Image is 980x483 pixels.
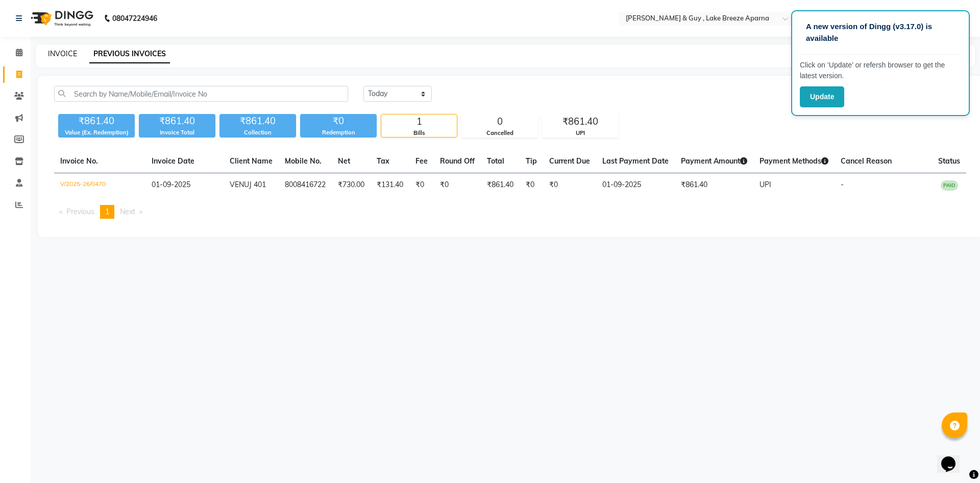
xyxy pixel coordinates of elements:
span: Fee [415,156,428,166]
span: Last Payment Date [602,156,669,166]
img: logo [26,4,96,33]
div: 1 [381,114,457,129]
td: ₹861.40 [675,173,753,197]
td: ₹730.00 [332,173,371,197]
span: - [841,180,844,189]
td: 8008416722 [279,173,332,197]
span: Next [120,207,135,216]
span: Previous [66,207,94,216]
div: UPI [543,129,618,137]
div: ₹861.40 [58,114,135,128]
span: Cancel Reason [841,156,892,166]
span: Invoice Date [152,156,194,166]
span: Mobile No. [285,156,322,166]
span: Status [938,156,960,166]
span: Total [487,156,504,166]
input: Search by Name/Mobile/Email/Invoice No [54,86,348,102]
div: Bills [381,129,457,137]
span: Client Name [230,156,273,166]
span: Net [338,156,350,166]
p: Click on ‘Update’ or refersh browser to get the latest version. [800,60,961,81]
div: Collection [219,128,296,137]
td: ₹861.40 [481,173,520,197]
span: Invoice No. [60,156,98,166]
div: ₹861.40 [543,114,618,129]
div: Redemption [300,128,377,137]
span: Round Off [440,156,475,166]
iframe: chat widget [937,442,970,473]
nav: Pagination [54,205,966,219]
td: ₹0 [520,173,543,197]
div: Cancelled [462,129,537,137]
td: 01-09-2025 [596,173,675,197]
span: 1 [105,207,109,216]
div: ₹0 [300,114,377,128]
span: 01-09-2025 [152,180,190,189]
p: A new version of Dingg (v3.17.0) is available [806,21,955,44]
a: INVOICE [48,49,77,58]
span: PAID [941,180,958,191]
span: VENU [230,180,249,189]
div: Invoice Total [139,128,215,137]
button: Update [800,86,844,107]
a: PREVIOUS INVOICES [89,45,170,63]
span: UPI [759,180,771,189]
td: V/2025-26/0470 [54,173,145,197]
span: Tip [526,156,537,166]
td: ₹131.40 [371,173,409,197]
span: Tax [377,156,389,166]
b: 08047224946 [112,4,157,33]
div: 0 [462,114,537,129]
div: ₹861.40 [139,114,215,128]
span: Payment Methods [759,156,828,166]
span: Current Due [549,156,590,166]
td: ₹0 [543,173,596,197]
div: Value (Ex. Redemption) [58,128,135,137]
span: J 401 [249,180,266,189]
td: ₹0 [409,173,434,197]
span: Payment Amount [681,156,747,166]
div: ₹861.40 [219,114,296,128]
td: ₹0 [434,173,481,197]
